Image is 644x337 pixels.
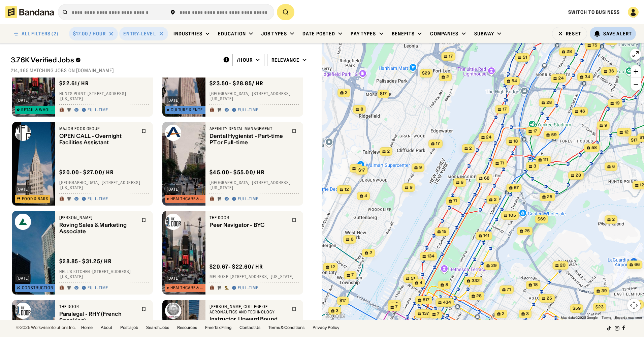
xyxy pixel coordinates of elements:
[472,278,480,284] span: 332
[502,311,505,317] span: 2
[16,326,76,330] div: © 2025 Workwise Solutions Inc.
[566,31,581,36] div: Reset
[324,311,346,320] img: Google
[430,31,458,37] div: Companies
[336,308,339,314] span: 3
[437,311,440,317] span: 7
[442,229,447,235] span: 15
[22,31,58,36] div: ALL FILTERS (2)
[21,108,56,112] div: Retail & Wholesale
[624,129,629,135] span: 12
[237,57,253,63] div: /hour
[210,263,263,270] div: $ 20.67 - $22.60 / hr
[423,297,429,303] span: 817
[59,80,89,87] div: $ 22.61 / hr
[547,194,552,200] span: 25
[59,169,114,176] div: $ 20.00 - $27.00 / hr
[514,139,518,144] span: 18
[546,100,552,105] span: 28
[239,326,260,330] a: Contact Us
[420,280,422,286] span: 4
[627,299,641,312] button: Map camera controls
[11,67,311,73] div: 214,465 matching jobs on [DOMAIN_NAME]
[491,263,496,269] span: 29
[486,134,491,140] span: 24
[585,74,590,80] span: 34
[22,286,54,290] div: Construction
[59,133,137,146] div: OPEN CALL - Overnight Facilities Assistant
[395,304,398,310] span: 7
[101,326,112,330] a: About
[543,157,548,163] span: 111
[268,326,304,330] a: Terms & Conditions
[59,126,137,131] div: Major Food Group
[427,253,434,259] span: 134
[453,198,457,204] span: 71
[507,287,511,293] span: 71
[476,293,482,299] span: 28
[15,214,31,230] img: Bozzuto logo
[345,187,349,192] span: 12
[612,164,615,170] span: 6
[210,180,299,190] div: [GEOGRAPHIC_DATA] · [STREET_ADDRESS] · [US_STATE]
[81,326,93,330] a: Home
[88,285,108,291] div: Full-time
[120,326,138,330] a: Post a job
[568,9,620,15] a: Switch to Business
[561,316,598,319] span: Map data ©2025 Google
[351,237,353,242] span: 6
[218,31,246,37] div: Education
[422,70,430,75] span: $29
[238,285,258,291] div: Full-time
[167,187,180,191] div: [DATE]
[419,165,422,171] span: 9
[380,91,387,96] span: $17
[210,133,288,146] div: Dental Hygienist - Part-time PT or Full-time
[547,296,552,301] span: 25
[210,126,288,131] div: Affinity Dental Management
[483,233,489,239] span: 141
[410,185,412,190] span: 9
[165,214,181,230] img: The Door logo
[615,316,642,319] a: Report a map error
[177,326,197,330] a: Resources
[210,80,263,87] div: $ 23.50 - $28.85 / hr
[324,311,346,320] a: Open this area in Google Maps (opens a new window)
[612,217,615,222] span: 2
[59,215,137,220] div: [PERSON_NAME]
[170,197,206,201] div: Healthcare & Mental Health
[369,250,372,256] span: 2
[364,193,367,199] span: 4
[560,263,566,268] span: 20
[59,269,149,279] div: Hell's Kitchen · [STREET_ADDRESS] · [US_STATE]
[445,282,448,288] span: 8
[601,288,607,294] span: 39
[15,303,31,319] img: The Door logo
[15,125,31,141] img: Major Food Group logo
[11,78,311,320] div: grid
[5,6,54,18] img: Bandana logotype
[533,128,537,134] span: 17
[469,146,472,151] span: 2
[17,276,30,280] div: [DATE]
[59,311,137,324] div: Paralegal - RHY (French Speaking)
[514,185,519,191] span: 67
[271,57,299,63] div: Relevance
[210,274,299,280] div: Melrose · [STREET_ADDRESS] · [US_STATE]
[422,311,429,316] span: 137
[357,165,360,171] span: 9
[302,31,335,37] div: Date Posted
[210,316,288,329] div: Instructor, Upward Bound (Mathematics, Science, English, and Language)
[59,304,137,309] div: The Door
[494,197,496,203] span: 2
[576,173,581,178] span: 28
[538,216,546,221] span: $69
[534,282,538,288] span: 18
[360,106,363,112] span: 8
[340,298,346,303] span: $17
[591,145,597,151] span: 58
[11,56,218,64] div: 3.76K Verified Jobs
[210,304,288,314] div: [PERSON_NAME] College of Aeronautics and Technology
[443,300,451,305] span: 434
[603,31,632,37] div: Save Alert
